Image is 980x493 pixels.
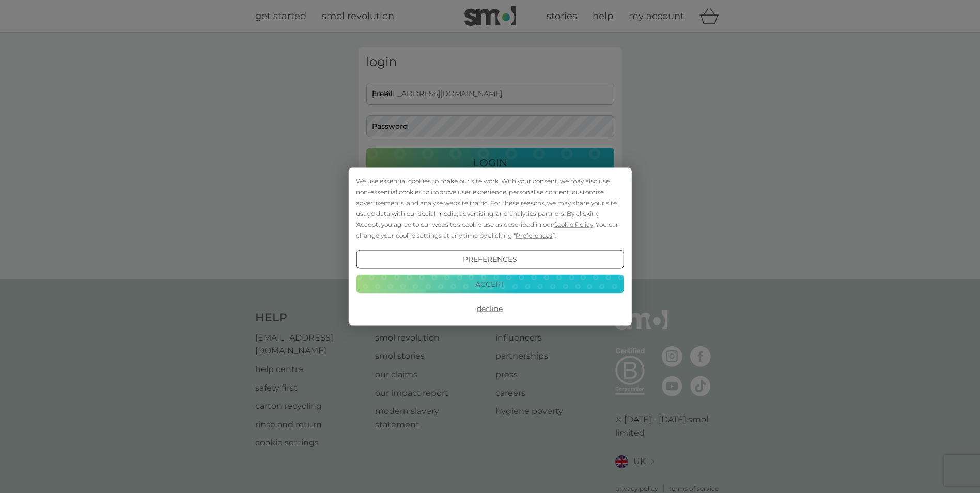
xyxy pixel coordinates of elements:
[356,176,624,241] div: We use essential cookies to make our site work. With your consent, we may also use non-essential ...
[348,168,631,326] div: Cookie Consent Prompt
[553,221,593,228] span: Cookie Policy
[516,232,553,239] span: Preferences
[356,274,624,293] button: Accept
[356,250,624,269] button: Preferences
[356,299,624,318] button: Decline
